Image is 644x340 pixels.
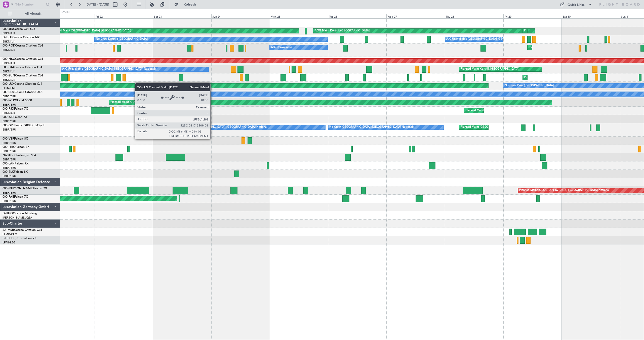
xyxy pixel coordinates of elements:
[3,74,15,77] span: OO-ZUN
[3,146,16,149] span: OO-HHO
[3,48,15,52] a: EBKT/KJK
[3,149,16,153] a: EBBR/BRU
[557,1,595,9] button: Quick Links
[466,107,524,114] div: Planned Maint Kortrijk-[GEOGRAPHIC_DATA]
[461,65,519,73] div: Planned Maint Kortrijk-[GEOGRAPHIC_DATA]
[3,212,13,215] span: D-IJHO
[95,14,153,18] div: Fri 22
[3,36,39,39] a: D-IBLUCessna Citation M2
[3,187,47,190] a: OO-[PERSON_NAME]Falcon 7X
[3,124,44,127] a: OO-GPEFalcon 900EX EASy II
[3,99,32,102] a: OO-WLPGlobal 5500
[519,187,610,194] div: Planned Maint [GEOGRAPHIC_DATA] ([GEOGRAPHIC_DATA] National)
[3,82,42,86] a: OO-LUXCessna Citation CJ4
[3,66,42,69] a: OO-LXACessna Citation CJ4
[3,61,15,65] a: EBKT/KJK
[3,124,14,127] span: OO-GPE
[3,28,13,31] span: OO-JID
[3,137,14,140] span: OO-VSF
[3,237,36,240] a: F-HECD (SUB)Falcon 7X
[3,36,12,39] span: D-IBLU
[3,237,23,240] span: F-HECD (SUB)
[15,1,44,8] input: Trip Number
[524,74,583,81] div: Planned Maint Kortrijk-[GEOGRAPHIC_DATA]
[386,14,445,18] div: Wed 27
[3,107,28,110] a: OO-FSXFalcon 7X
[62,65,156,73] div: A/C Unavailable [GEOGRAPHIC_DATA] ([GEOGRAPHIC_DATA] National)
[172,1,202,9] button: Refresh
[3,166,16,170] a: EBBR/BRU
[13,12,53,16] span: All Aircraft
[3,171,14,174] span: OO-ELK
[3,162,28,165] a: OO-LAHFalcon 7X
[3,212,37,215] a: D-IJHOCitation Mustang
[3,119,16,123] a: EBBR/BRU
[3,199,16,203] a: EBBR/BRU
[270,14,328,18] div: Mon 25
[271,44,292,51] div: A/C Unavailable
[446,35,527,43] div: A/C Unavailable [GEOGRAPHIC_DATA]-[GEOGRAPHIC_DATA]
[3,162,15,165] span: OO-LAH
[3,103,16,107] a: EBBR/BRU
[3,70,15,73] a: EBKT/KJK
[3,229,42,232] a: 3A-MSRCessna Citation CJ4
[3,58,15,61] span: OO-NSG
[3,128,16,132] a: EBBR/BRU
[3,191,16,195] a: EBBR/BRU
[184,123,268,131] div: No Crew [GEOGRAPHIC_DATA] ([GEOGRAPHIC_DATA] National)
[3,111,15,115] a: EBKT/KJK
[3,154,14,157] span: N604GF
[52,27,131,35] div: Planned Maint [GEOGRAPHIC_DATA] ([GEOGRAPHIC_DATA])
[110,99,190,106] div: Planned Maint [GEOGRAPHIC_DATA] ([GEOGRAPHIC_DATA])
[211,14,270,18] div: Sun 24
[3,216,32,220] a: [PERSON_NAME]/QSA
[3,137,28,140] a: OO-VSFFalcon 8X
[3,40,15,44] a: EBKT/KJK
[3,95,16,98] a: EBBR/BRU
[328,14,386,18] div: Tue 26
[3,171,28,174] a: OO-ELKFalcon 8X
[3,146,29,149] a: OO-HHOFalcon 8X
[3,174,16,178] a: EBBR/BRU
[3,187,33,190] span: OO-[PERSON_NAME]
[179,3,200,6] span: Refresh
[3,66,14,69] span: OO-LXA
[153,14,211,18] div: Sat 23
[3,195,14,198] span: OO-FAE
[96,35,148,43] div: No Crew Kortrijk-[GEOGRAPHIC_DATA]
[461,123,552,131] div: Planned Maint [GEOGRAPHIC_DATA] ([GEOGRAPHIC_DATA] National)
[568,3,585,8] div: Quick Links
[529,44,587,51] div: Planned Maint Kortrijk-[GEOGRAPHIC_DATA]
[524,27,583,35] div: Planned Maint Kortrijk-[GEOGRAPHIC_DATA]
[329,123,414,131] div: No Crew [GEOGRAPHIC_DATA] ([GEOGRAPHIC_DATA] National)
[3,78,15,82] a: EBKT/KJK
[3,86,16,90] a: LFSN/ENC
[36,14,94,18] div: Thu 21
[3,232,17,236] a: LFMD/CEQ
[3,241,16,244] a: LFPB/LBG
[505,82,554,90] div: No Crew Paris ([GEOGRAPHIC_DATA])
[86,2,109,7] span: [DATE] - [DATE]
[3,99,15,102] span: OO-WLP
[3,58,43,61] a: OO-NSGCessna Citation CJ4
[3,31,15,35] a: EBKT/KJK
[3,82,14,86] span: OO-LUX
[6,10,55,18] button: All Aircraft
[315,27,370,35] div: AOG Maint Kortrijk-[GEOGRAPHIC_DATA]
[3,158,16,161] a: EBBR/BRU
[445,14,503,18] div: Thu 28
[3,229,14,232] span: 3A-MSR
[3,74,43,77] a: OO-ZUNCessna Citation CJ4
[562,14,620,18] div: Sat 30
[3,107,14,110] span: OO-FSX
[3,154,36,157] a: N604GFChallenger 604
[3,116,13,119] span: OO-AIE
[61,10,69,14] div: [DATE]
[3,44,15,47] span: OO-ROK
[503,14,562,18] div: Fri 29
[3,91,15,94] span: OO-SLM
[3,141,16,145] a: EBBR/BRU
[3,91,43,94] a: OO-SLMCessna Citation XLS
[3,116,27,119] a: OO-AIEFalcon 7X
[3,28,35,31] a: OO-JIDCessna CJ1 525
